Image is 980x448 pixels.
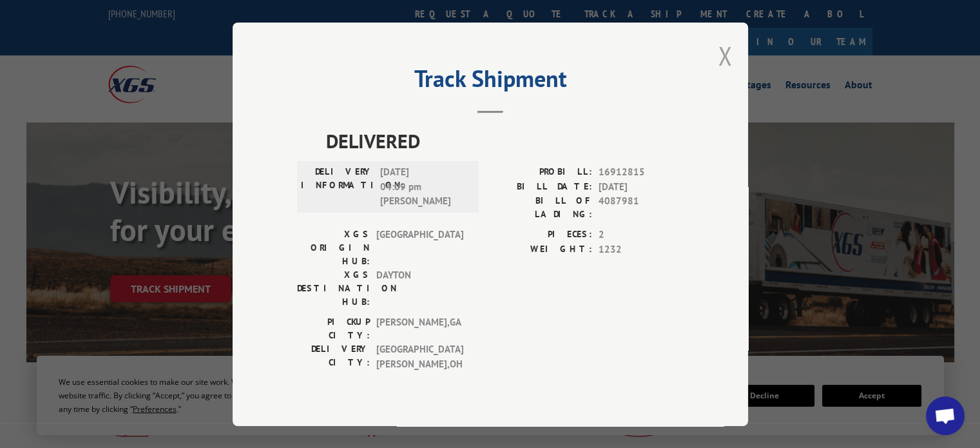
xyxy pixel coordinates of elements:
[297,268,370,309] label: XGS DESTINATION HUB:
[376,228,463,268] span: [GEOGRAPHIC_DATA]
[490,228,592,242] label: PIECES:
[297,342,370,371] label: DELIVERY CITY:
[926,396,965,435] div: Open chat
[490,194,592,221] label: BILL OF LADING:
[490,242,592,257] label: WEIGHT:
[599,194,684,221] span: 4087981
[490,165,592,180] label: PROBILL:
[599,179,684,194] span: [DATE]
[376,315,463,342] span: [PERSON_NAME] , GA
[297,70,684,94] h2: Track Shipment
[297,315,370,342] label: PICKUP CITY:
[297,228,370,268] label: XGS ORIGIN HUB:
[376,268,463,309] span: DAYTON
[376,342,463,371] span: [GEOGRAPHIC_DATA][PERSON_NAME] , OH
[718,39,732,73] button: Close modal
[301,165,374,209] label: DELIVERY INFORMATION:
[599,228,684,242] span: 2
[490,179,592,194] label: BILL DATE:
[380,165,467,209] span: [DATE] 04:09 pm [PERSON_NAME]
[599,242,684,257] span: 1232
[599,165,684,180] span: 16912815
[326,126,684,155] span: DELIVERED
